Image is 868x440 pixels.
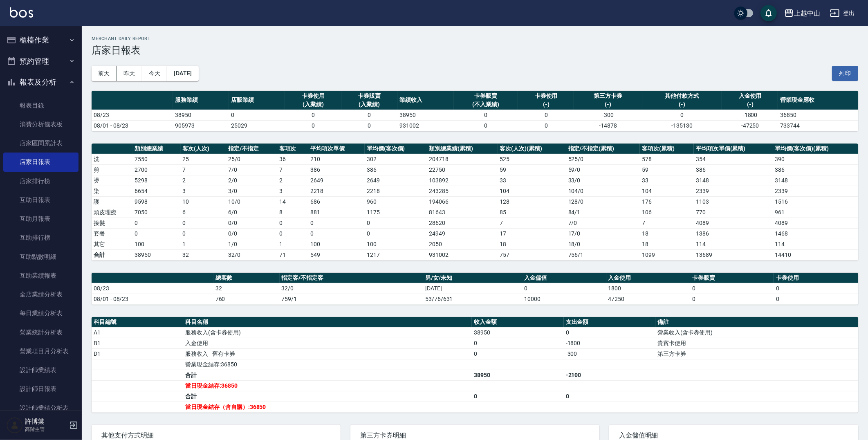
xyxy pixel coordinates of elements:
[564,327,655,338] td: 0
[640,228,694,239] td: 18
[427,239,498,249] td: 2050
[10,7,33,18] img: Logo
[132,196,180,207] td: 9598
[183,391,472,402] td: 合計
[3,134,79,153] a: 店家區間累計表
[773,249,858,260] td: 14410
[773,164,858,175] td: 386
[694,207,773,218] td: 770
[92,45,858,56] h3: 店家日報表
[3,29,79,51] button: 櫃檯作業
[694,175,773,186] td: 3148
[132,164,180,175] td: 2700
[694,186,773,196] td: 2339
[25,418,67,426] h5: 許博棠
[92,228,132,239] td: 套餐
[640,164,694,175] td: 59
[642,120,722,131] td: -135130
[277,207,308,218] td: 8
[277,218,308,228] td: 0
[92,110,173,120] td: 08/23
[773,228,858,239] td: 1468
[566,239,640,249] td: 18 / 0
[574,120,642,131] td: -14878
[92,196,132,207] td: 護
[498,228,566,239] td: 17
[92,317,858,413] table: a dense table
[343,100,395,109] div: (入業績)
[3,115,79,134] a: 消費分析儀表板
[498,218,566,228] td: 7
[365,154,427,164] td: 302
[132,207,180,218] td: 7050
[472,338,563,348] td: 0
[760,5,777,21] button: save
[397,110,453,120] td: 38950
[181,196,226,207] td: 10
[92,144,858,260] table: a dense table
[183,348,472,359] td: 服務收入 - 舊有卡券
[132,144,180,154] th: 類別總業績
[92,66,117,81] button: 前天
[226,164,277,175] td: 7 / 0
[640,218,694,228] td: 7
[92,273,858,305] table: a dense table
[285,110,341,120] td: 0
[226,207,277,218] td: 6 / 0
[644,100,720,109] div: (-)
[117,66,142,81] button: 昨天
[564,370,655,380] td: -2100
[280,294,424,304] td: 759/1
[343,92,395,100] div: 卡券販賣
[365,218,427,228] td: 0
[277,228,308,239] td: 0
[226,228,277,239] td: 0 / 0
[427,164,498,175] td: 22750
[498,249,566,260] td: 757
[183,370,472,380] td: 合計
[3,72,79,93] button: 報表及分析
[773,239,858,249] td: 114
[773,144,858,154] th: 單均價(客次價)(累積)
[308,249,365,260] td: 549
[522,294,606,304] td: 10000
[183,359,472,370] td: 營業現金結存:36850
[181,175,226,186] td: 2
[173,110,229,120] td: 38950
[773,175,858,186] td: 3148
[606,283,690,294] td: 1800
[427,175,498,186] td: 103892
[229,91,285,110] th: 店販業績
[132,218,180,228] td: 0
[832,66,858,81] button: 列印
[778,91,858,110] th: 營業現金應收
[773,207,858,218] td: 961
[181,249,226,260] td: 32
[92,338,183,348] td: B1
[277,239,308,249] td: 1
[794,8,820,18] div: 上越中山
[365,144,427,154] th: 單均價(客次價)
[3,304,79,323] a: 每日業績分析表
[3,379,79,398] a: 設計師日報表
[3,285,79,304] a: 全店業績分析表
[308,164,365,175] td: 386
[498,196,566,207] td: 128
[642,110,722,120] td: 0
[167,66,198,81] button: [DATE]
[365,228,427,239] td: 0
[365,239,427,249] td: 100
[308,218,365,228] td: 0
[566,249,640,260] td: 756/1
[619,431,848,440] span: 入金儲值明細
[427,196,498,207] td: 194066
[427,207,498,218] td: 81643
[655,338,858,348] td: 貴賓卡使用
[566,186,640,196] td: 104 / 0
[308,207,365,218] td: 881
[694,196,773,207] td: 1103
[277,175,308,186] td: 2
[226,154,277,164] td: 25 / 0
[453,120,518,131] td: 0
[173,91,229,110] th: 服務業績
